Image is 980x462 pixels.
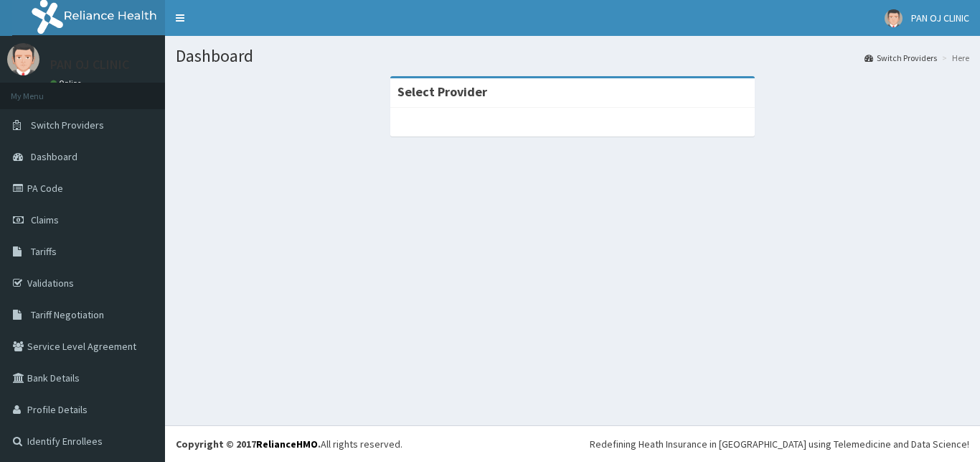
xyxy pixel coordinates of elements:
span: Claims [31,213,59,226]
div: Redefining Heath Insurance in [GEOGRAPHIC_DATA] using Telemedicine and Data Science! [590,437,969,451]
span: Dashboard [31,150,77,163]
a: RelianceHMO [256,438,318,451]
a: Online [50,78,85,88]
span: Tariff Negotiation [31,308,104,321]
span: Switch Providers [31,119,104,131]
strong: Copyright © 2017 . [176,438,321,451]
h1: Dashboard [176,47,969,65]
img: User Image [7,43,39,75]
p: PAN OJ CLINIC [50,58,129,71]
li: Here [938,52,969,64]
a: Switch Providers [864,52,937,64]
img: User Image [885,9,903,27]
span: Tariffs [31,245,57,258]
footer: All rights reserved. [165,425,980,462]
span: PAN OJ CLINIC [911,11,969,24]
strong: Select Provider [397,83,487,100]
